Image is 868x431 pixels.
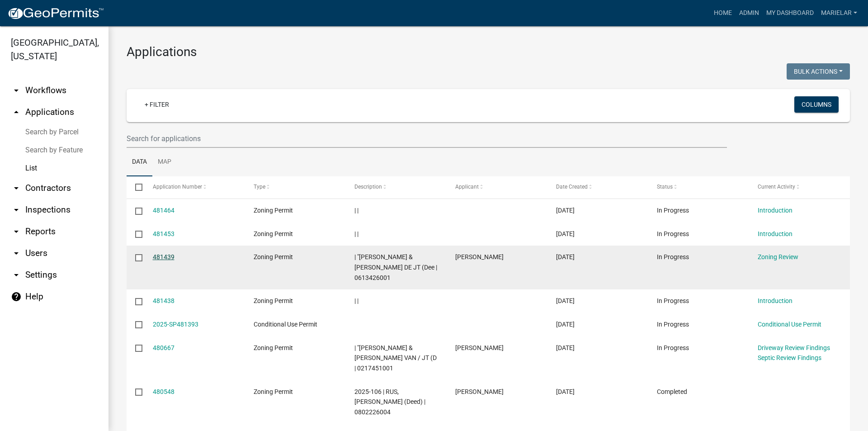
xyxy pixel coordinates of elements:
[153,321,198,328] a: 2025-SP481393
[153,230,175,237] a: 481453
[354,253,437,281] span: | "GROOT, BLAINE W. & LARIE D. DE JT (Dee | 0613426001
[144,176,245,198] datatable-header-cell: Application Number
[354,297,359,304] span: | |
[758,207,793,214] a: Introduction
[137,96,176,113] a: + Filter
[354,207,359,214] span: | |
[254,207,293,214] span: Zoning Permit
[11,183,22,194] i: arrow_drop_down
[254,297,293,304] span: Zoning Permit
[254,321,317,328] span: Conditional Use Permit
[710,5,736,22] a: Home
[455,388,504,395] span: Dylan Rus
[556,253,575,260] span: 09/20/2025
[758,184,795,190] span: Current Activity
[556,184,588,190] span: Date Created
[455,344,504,351] span: Kelly
[254,388,293,395] span: Zoning Permit
[758,344,830,351] a: Driveway Review Findings
[153,344,175,351] a: 480667
[11,204,22,215] i: arrow_drop_down
[254,253,293,260] span: Zoning Permit
[127,148,152,177] a: Data
[127,176,144,198] datatable-header-cell: Select
[758,297,793,304] a: Introduction
[346,176,447,198] datatable-header-cell: Description
[736,5,763,22] a: Admin
[657,344,689,351] span: In Progress
[758,354,821,361] a: Septic Review Findings
[657,184,673,190] span: Status
[648,176,749,198] datatable-header-cell: Status
[556,321,575,328] span: 09/19/2025
[657,321,689,328] span: In Progress
[11,226,22,237] i: arrow_drop_down
[749,176,850,198] datatable-header-cell: Current Activity
[354,184,382,190] span: Description
[556,388,575,395] span: 09/18/2025
[556,297,575,304] span: 09/20/2025
[354,388,425,416] span: 2025-106 | RUS, DYLAN J. (Deed) | 0802226004
[455,184,479,190] span: Applicant
[11,270,22,280] i: arrow_drop_down
[794,96,839,113] button: Columns
[153,253,175,260] a: 481439
[657,253,689,260] span: In Progress
[763,5,817,22] a: My Dashboard
[547,176,648,198] datatable-header-cell: Date Created
[556,230,575,237] span: 09/20/2025
[817,5,861,22] a: marielar
[254,230,293,237] span: Zoning Permit
[254,344,293,351] span: Zoning Permit
[153,388,175,395] a: 480548
[354,230,359,237] span: | |
[153,184,202,190] span: Application Number
[254,184,265,190] span: Type
[657,207,689,214] span: In Progress
[758,253,798,260] a: Zoning Review
[657,230,689,237] span: In Progress
[657,297,689,304] span: In Progress
[11,107,22,118] i: arrow_drop_up
[657,388,687,395] span: Completed
[11,291,22,302] i: help
[153,207,175,214] a: 481464
[447,176,547,198] datatable-header-cell: Applicant
[455,253,504,260] span: Blaine De Groot
[11,85,22,96] i: arrow_drop_down
[11,248,22,259] i: arrow_drop_down
[354,344,437,372] span: | "GINKEL, JOEY J. & LEAH J. VAN / JT (D | 0217451001
[556,207,575,214] span: 09/20/2025
[127,129,727,148] input: Search for applications
[245,176,345,198] datatable-header-cell: Type
[758,230,793,237] a: Introduction
[758,321,821,328] a: Conditional Use Permit
[787,63,850,80] button: Bulk Actions
[153,297,175,304] a: 481438
[556,344,575,351] span: 09/18/2025
[127,44,850,60] h3: Applications
[152,148,177,177] a: Map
